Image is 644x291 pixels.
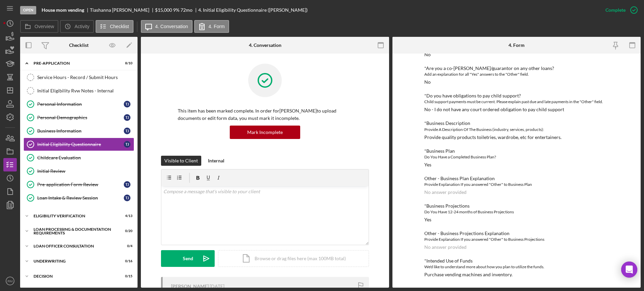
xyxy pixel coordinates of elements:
[198,7,308,13] div: 4. Initial Eligibility Questionnaire ([PERSON_NAME])
[23,178,134,191] a: Pre-application Form ReviewTJ
[424,135,561,140] div: Provide quality products toiletries, wardrobe, etc for entertainers.
[424,190,467,195] div: No answer provided
[424,121,609,126] div: *Business Description
[210,284,224,289] time: 2025-09-11 22:31
[208,156,224,166] div: Internal
[424,126,609,133] div: Provide A Description Of The Business (industry, services, products):
[23,164,134,178] a: Initial Review
[69,43,89,48] div: Checklist
[34,61,116,65] div: Pre-Application
[96,20,133,33] button: Checklist
[23,97,134,111] a: Personal InformationTJ
[164,156,198,166] div: Visible to Client
[37,168,134,174] div: Initial Review
[621,262,637,278] div: Open Intercom Messenger
[605,3,626,17] div: Complete
[155,24,188,29] label: 4. Conversation
[424,98,609,105] div: Child support payments must be current. Please explain past due and late payments in the "Other" ...
[34,274,116,278] div: Decision
[60,20,94,33] button: Activity
[230,126,300,139] button: Mark Incomplete
[37,142,124,147] div: Initial Eligibility Questionnaire
[20,20,58,33] button: Overview
[37,182,124,187] div: Pre-application Form Review
[124,114,130,121] div: T J
[23,71,134,84] a: Service Hours - Record / Submit Hours
[424,176,609,181] div: Other - Business Plan Explanation
[23,138,134,151] a: Initial Eligibility QuestionnaireTJ
[8,279,13,283] text: RM
[37,195,124,201] div: Loan Intake & Review Session
[424,258,609,264] div: *Intended Use of Funds
[424,231,609,236] div: Other - Business Projections Explanation
[424,79,431,85] div: No
[508,43,525,48] div: 4. Form
[124,141,130,148] div: T J
[424,272,513,277] div: Purchase vending machines and inventory.
[178,107,352,122] p: This item has been marked complete. In order for [PERSON_NAME] to upload documents or edit form d...
[209,24,225,29] label: 4. Form
[37,75,134,80] div: Service Hours - Record / Submit Hours
[424,264,609,270] div: We'd like to understand more about how you plan to utilize the funds.
[424,93,609,98] div: *Do you have obligations to pay child support?
[171,284,209,289] div: [PERSON_NAME]
[424,162,431,167] div: Yes
[424,66,609,71] div: *Are you a co-[PERSON_NAME]/guarantor on any other loans?
[599,3,641,17] button: Complete
[34,227,116,235] div: Loan Processing & Documentation Requirements
[23,111,134,124] a: Personal DemographicsTJ
[23,191,134,205] a: Loan Intake & Review SessionTJ
[37,115,124,120] div: Personal Demographics
[120,259,132,263] div: 0 / 16
[3,274,17,288] button: RM
[424,217,431,222] div: Yes
[180,7,193,13] div: 72 mo
[120,61,132,65] div: 8 / 10
[424,52,431,57] div: No
[23,84,134,97] a: Initial Eligibility Rvw Notes - Internal
[120,244,132,248] div: 0 / 4
[249,43,281,48] div: 4. Conversation
[424,236,609,243] div: Provide Explanation If you answered "Other" to Business Projections
[424,71,609,78] div: Add an explanation for all "Yes" answers to the "Other" field.
[183,250,193,267] div: Send
[424,203,609,209] div: *Business Projections
[37,128,124,134] div: Business Information
[173,7,179,13] div: 9 %
[155,7,172,13] span: $15,000
[37,101,124,107] div: Personal Information
[37,155,134,160] div: Childcare Evaluation
[424,244,467,250] div: No answer provided
[424,148,609,154] div: *Business Plan
[74,24,89,29] label: Activity
[161,250,215,267] button: Send
[124,181,130,188] div: T J
[34,244,116,248] div: Loan Officer Consultation
[424,107,564,112] div: No - I do not have any court ordered obligation to pay child support
[141,20,193,33] button: 4. Conversation
[34,214,116,218] div: Eligibility Verification
[110,24,129,29] label: Checklist
[120,229,132,233] div: 0 / 20
[90,7,155,13] div: Tiashanna [PERSON_NAME]
[205,156,228,166] button: Internal
[424,181,609,188] div: Provide Explanation If you answered "Other" to Business Plan
[34,259,116,263] div: Underwriting
[120,274,132,278] div: 0 / 15
[124,195,130,201] div: T J
[247,126,283,139] div: Mark Incomplete
[424,154,609,160] div: Do You Have a Completed Business Plan?
[124,128,130,134] div: T J
[194,20,229,33] button: 4. Form
[35,24,54,29] label: Overview
[42,7,84,13] b: House mom vending
[20,6,36,14] div: Open
[424,209,609,215] div: Do You Have 12-24 months of Business Projections
[23,124,134,138] a: Business InformationTJ
[37,88,134,93] div: Initial Eligibility Rvw Notes - Internal
[161,156,201,166] button: Visible to Client
[124,101,130,107] div: T J
[120,214,132,218] div: 4 / 13
[23,151,134,164] a: Childcare Evaluation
